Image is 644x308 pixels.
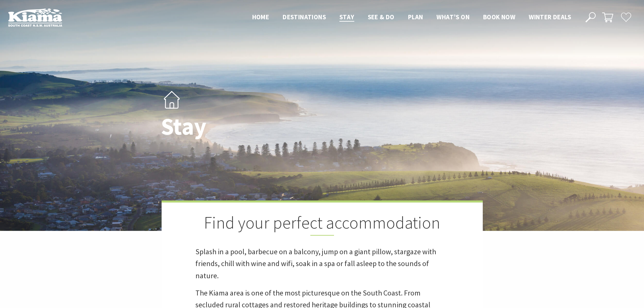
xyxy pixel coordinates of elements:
[245,12,578,23] nav: Main Menu
[195,213,449,236] h2: Find your perfect accommodation
[339,13,354,21] span: Stay
[531,207,605,269] div: Unlock exclusive winter offers
[408,13,423,21] span: Plan
[161,113,352,139] h1: Stay
[195,246,449,282] p: Splash in a pool, barbecue on a balcony, jump on a giant pillow, stargaze with friends, chill wit...
[8,8,62,27] img: Kiama Logo
[368,13,395,21] span: See & Do
[252,13,269,21] span: Home
[543,282,616,295] div: EXPLORE WINTER DEALS
[527,282,633,295] a: EXPLORE WINTER DEALS
[283,13,326,21] span: Destinations
[529,13,571,21] span: Winter Deals
[436,13,470,21] span: What’s On
[483,13,515,21] span: Book now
